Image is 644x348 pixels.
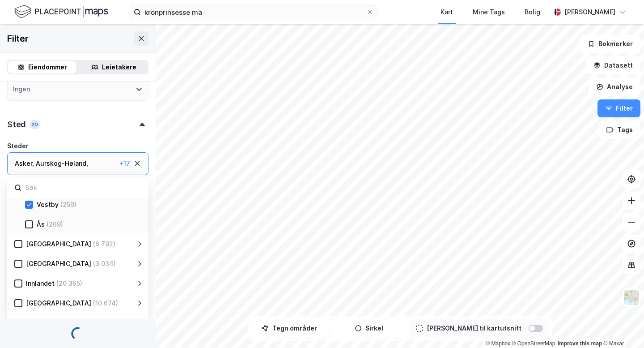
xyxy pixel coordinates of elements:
[486,340,510,347] a: Mapbox
[119,158,130,169] div: + 17
[597,99,640,117] button: Filter
[28,62,67,73] div: Eiendommer
[580,35,640,53] button: Bokmerker
[251,319,327,337] button: Tegn områder
[512,340,555,347] a: OpenStreetMap
[473,7,505,17] div: Mine Tags
[564,7,615,17] div: [PERSON_NAME]
[7,31,29,46] div: Filter
[71,327,85,341] img: spinner.a6d8c91a73a9ac5275cf975e30b51cfb.svg
[7,119,26,130] div: Sted
[589,78,640,96] button: Analyse
[558,340,602,347] a: Improve this map
[427,323,521,334] div: [PERSON_NAME] til kartutsnitt
[13,84,30,95] div: Ingen
[525,7,540,17] div: Bolig
[36,158,88,169] div: Aurskog-Høland ,
[331,319,407,337] button: Sirkel
[141,5,366,19] input: Søk på adresse, matrikkel, gårdeiere, leietakere eller personer
[623,289,640,306] img: Z
[599,121,640,139] button: Tags
[15,158,34,169] div: Asker ,
[14,4,108,20] img: logo.f888ab2527a4732fd821a326f86c7f29.svg
[586,56,640,74] button: Datasett
[102,62,136,73] div: Leietakere
[7,141,29,151] div: Steder
[599,305,644,348] iframe: Chat Widget
[30,120,40,129] div: 20
[441,7,453,17] div: Kart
